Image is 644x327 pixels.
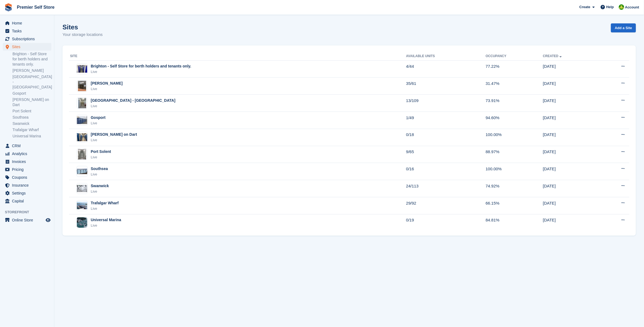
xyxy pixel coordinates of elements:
[486,214,543,231] td: 84.81%
[15,3,57,12] a: Premier Self Store
[12,121,51,126] a: Swanwick
[486,146,543,163] td: 88.97%
[406,78,486,95] td: 35/61
[3,150,51,158] a: menu
[543,54,563,58] a: Created
[91,223,121,228] div: Live
[12,134,51,139] a: Universal Marina
[486,112,543,129] td: 94.60%
[406,197,486,214] td: 29/92
[77,202,87,209] img: Image of Trafalgar Wharf site
[625,5,639,10] span: Account
[12,127,51,132] a: Trafalgar Wharf
[91,217,121,223] div: Universal Marina
[77,169,87,174] img: Image of Southsea site
[543,112,598,129] td: [DATE]
[543,214,598,231] td: [DATE]
[91,86,122,92] div: Live
[543,95,598,112] td: [DATE]
[12,35,45,43] span: Subscriptions
[12,27,45,35] span: Tasks
[486,78,543,95] td: 31.47%
[77,217,87,228] img: Image of Universal Marina site
[3,174,51,181] a: menu
[91,172,108,177] div: Live
[606,4,614,10] span: Help
[12,181,45,189] span: Insurance
[3,35,51,43] a: menu
[91,200,119,206] div: Trafalgar Wharf
[91,81,122,86] div: [PERSON_NAME]
[91,103,175,109] div: Live
[12,158,45,165] span: Invoices
[486,129,543,146] td: 100.00%
[4,3,12,11] img: stora-icon-8386f47178a22dfd0bd8f6a31ec36ba5ce8667c1dd55bd0f319d3a0aa187defe.svg
[543,146,598,163] td: [DATE]
[12,74,51,90] a: [GEOGRAPHIC_DATA] - [GEOGRAPHIC_DATA]
[12,109,51,114] a: Port Solent
[543,197,598,214] td: [DATE]
[12,189,45,197] span: Settings
[406,112,486,129] td: 1/49
[579,4,590,10] span: Create
[406,214,486,231] td: 0/19
[543,60,598,78] td: [DATE]
[12,115,51,120] a: Southsea
[12,142,45,150] span: CRM
[3,19,51,27] a: menu
[3,197,51,205] a: menu
[12,91,51,96] a: Gosport
[91,121,105,126] div: Live
[3,189,51,197] a: menu
[77,65,87,73] img: Image of Brighton - Self Store for berth holders and tenants only. site
[3,166,51,173] a: menu
[91,132,137,137] div: [PERSON_NAME] on Dart
[406,180,486,197] td: 24/113
[91,69,191,75] div: Live
[12,197,45,205] span: Capital
[3,142,51,150] a: menu
[91,115,105,121] div: Gosport
[3,27,51,35] a: menu
[12,43,45,51] span: Sites
[91,149,111,155] div: Port Solent
[406,163,486,180] td: 0/16
[91,155,111,160] div: Live
[12,174,45,181] span: Coupons
[543,180,598,197] td: [DATE]
[77,185,87,192] img: Image of Swanwick site
[12,166,45,173] span: Pricing
[486,60,543,78] td: 77.22%
[486,95,543,112] td: 73.91%
[406,60,486,78] td: 4/44
[3,158,51,165] a: menu
[78,149,86,160] img: Image of Port Solent site
[78,81,86,91] img: Image of Chichester Marina site
[91,63,191,69] div: Brighton - Self Store for berth holders and tenants only.
[406,146,486,163] td: 9/65
[12,19,45,27] span: Home
[12,51,51,67] a: Brighton - Self Store for berth holders and tenants only.
[12,97,51,107] a: [PERSON_NAME] on Dart
[91,183,109,189] div: Swanwick
[45,217,51,223] a: Preview store
[486,163,543,180] td: 100.00%
[77,133,87,141] img: Image of Noss on Dart site
[5,209,54,215] span: Storefront
[406,129,486,146] td: 0/18
[91,137,137,143] div: Live
[611,23,636,32] a: Add a Site
[91,166,108,172] div: Southsea
[78,98,86,109] img: Image of Eastbourne - Sovereign Harbour site
[69,52,406,61] th: Site
[3,43,51,51] a: menu
[12,68,51,73] a: [PERSON_NAME]
[12,216,45,224] span: Online Store
[619,4,624,10] img: Millie Walcroft
[486,52,543,61] th: Occupancy
[406,95,486,112] td: 13/109
[12,150,45,158] span: Analytics
[543,78,598,95] td: [DATE]
[486,180,543,197] td: 74.92%
[3,216,51,224] a: menu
